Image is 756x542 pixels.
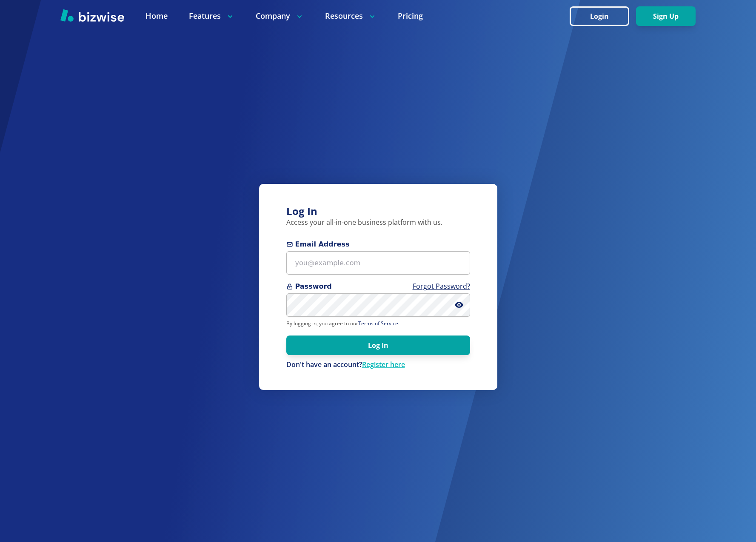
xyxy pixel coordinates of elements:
[636,12,696,20] a: Sign Up
[286,204,470,218] h3: Log In
[286,239,470,249] span: Email Address
[570,12,636,20] a: Login
[413,281,470,291] a: Forgot Password?
[60,9,124,22] img: Bizwise Logo
[286,281,470,292] span: Password
[286,251,470,275] input: you@example.com
[358,320,398,327] a: Terms of Service
[189,11,234,21] p: Features
[256,11,304,21] p: Company
[286,320,470,327] p: By logging in, you agree to our .
[362,360,405,369] a: Register here
[636,6,696,26] button: Sign Up
[398,11,423,21] a: Pricing
[286,218,470,227] p: Access your all-in-one business platform with us.
[325,11,377,21] p: Resources
[145,11,168,21] a: Home
[286,360,470,370] p: Don't have an account?
[570,6,629,26] button: Login
[286,360,470,370] div: Don't have an account?Register here
[286,336,470,355] button: Log In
